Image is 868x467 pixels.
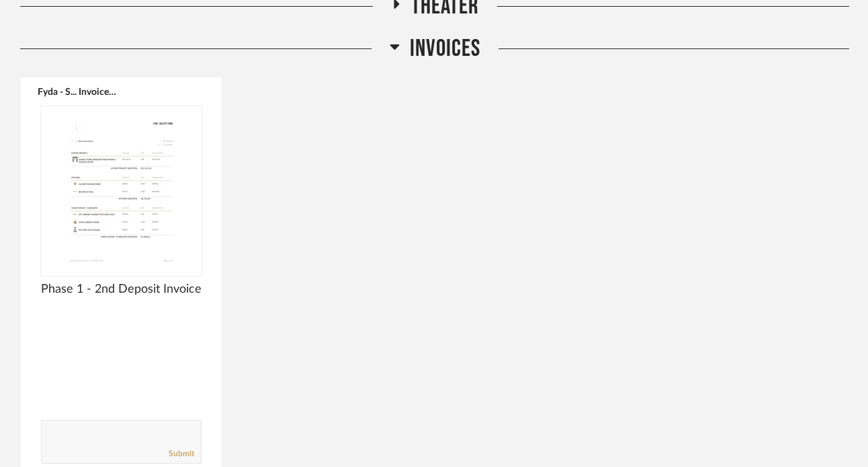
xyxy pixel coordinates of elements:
[169,448,194,460] a: Submit
[41,282,202,297] span: Phase 1 - 2nd Deposit Invoice
[41,106,202,275] img: undefined
[38,86,118,97] button: Fyda - S... Invoice.pdf
[410,34,480,63] span: Invoices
